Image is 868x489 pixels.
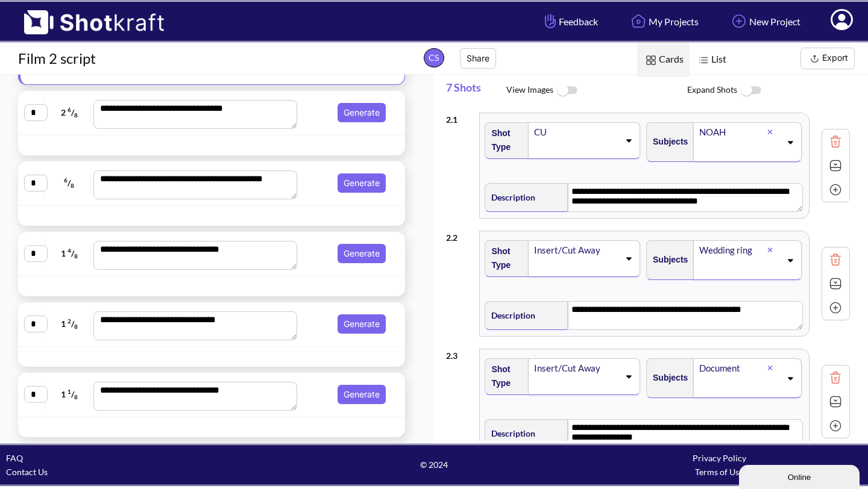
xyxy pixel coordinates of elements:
img: Add Icon [826,299,844,317]
span: 1 / [48,385,90,404]
button: Generate [338,244,386,263]
span: 1 / [48,244,90,263]
span: Subjects [647,250,688,270]
a: FAQ [6,453,23,463]
button: Generate [338,385,386,404]
img: List Icon [696,52,711,68]
span: 2 / [48,103,90,122]
img: Expand Icon [826,157,844,175]
span: 6 [68,106,71,113]
div: CU [533,124,619,140]
div: Insert/Cut Away [533,242,619,258]
button: Generate [338,103,386,122]
span: Shot Type [485,360,523,393]
span: 8 [74,323,78,331]
div: NOAH [698,124,767,140]
div: Document [698,360,767,376]
span: Description [485,423,535,443]
div: 2 . 1 [446,107,473,126]
a: Contact Us [6,467,48,477]
img: Add Icon [729,11,749,31]
span: View Images [506,78,687,104]
img: Export Icon [807,51,822,66]
button: Export [800,48,855,69]
img: Trash Icon [826,251,844,269]
img: Card Icon [643,52,659,68]
span: 8 [74,112,78,119]
span: 1 [68,388,71,395]
span: Shot Type [485,241,523,275]
a: New Project [720,5,810,37]
div: 2 . 2 [446,225,473,244]
span: 6 [64,176,68,184]
span: 8 [71,182,74,190]
img: Expand Icon [826,393,844,411]
span: 1 / [48,314,90,334]
img: Add Icon [826,417,844,435]
span: Feedback [542,14,598,28]
img: Trash Icon [826,132,844,151]
img: Trash Icon [826,369,844,387]
button: Generate [338,173,386,193]
span: Shot Type [485,123,523,157]
span: © 2024 [291,458,576,472]
span: List [690,43,732,77]
span: / [48,173,90,193]
span: 8 [74,394,78,401]
span: Description [485,305,535,325]
span: Subjects [647,132,688,152]
span: 7 Shots [446,75,506,107]
img: ToggleOff Icon [553,78,580,104]
div: Terms of Use [577,465,862,479]
span: Description [485,187,535,207]
img: Add Icon [826,181,844,199]
div: Insert/Cut Away [533,360,619,376]
img: Expand Icon [826,275,844,293]
button: Share [460,48,496,69]
div: Privacy Policy [577,451,862,465]
span: 2 [68,317,71,325]
span: Cards [637,43,690,77]
iframe: chat widget [739,463,862,489]
span: CS [424,48,444,67]
button: Generate [338,314,386,334]
span: Expand Shots [687,78,868,104]
span: 4 [68,247,71,254]
img: Home Icon [628,11,649,31]
a: My Projects [619,5,708,37]
img: ToggleOff Icon [737,78,764,104]
span: 8 [74,253,78,260]
div: 2 . 3 [446,343,473,363]
div: Wedding ring [698,242,767,258]
img: Hand Icon [542,11,559,31]
span: Subjects [647,368,688,388]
